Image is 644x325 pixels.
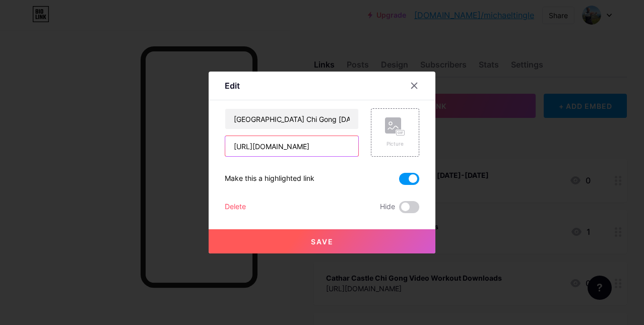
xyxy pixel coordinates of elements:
[311,237,334,246] span: Save
[225,201,246,213] div: Delete
[385,140,405,148] div: Picture
[209,229,435,253] button: Save
[225,80,240,92] div: Edit
[225,136,358,156] input: URL
[225,109,358,129] input: Title
[225,173,314,185] div: Make this a highlighted link
[380,201,395,213] span: Hide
